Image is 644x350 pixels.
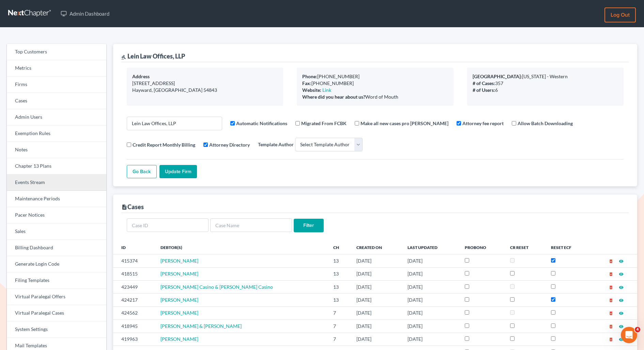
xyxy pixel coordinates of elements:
[160,310,198,316] a: [PERSON_NAME]
[328,320,351,333] td: 7
[322,87,331,93] a: Link
[328,280,351,293] td: 13
[609,336,613,342] a: delete_forever
[473,87,495,93] b: # of Users:
[328,267,351,280] td: 13
[402,320,459,333] td: [DATE]
[402,240,459,254] th: Last Updated
[361,120,448,127] label: Make all new cases pro [PERSON_NAME]
[7,142,106,158] a: Notes
[160,284,273,290] a: [PERSON_NAME] Casino & [PERSON_NAME] Casino
[302,94,448,100] div: Word of Mouth
[473,73,618,80] div: [US_STATE] - Western
[113,333,155,346] td: 419963
[619,284,624,290] a: visibility
[7,44,106,60] a: Top Customers
[302,94,365,100] b: Where did you hear about us?
[7,191,106,207] a: Maintenance Periods
[7,256,106,272] a: Generate Login Code
[473,73,522,79] b: [GEOGRAPHIC_DATA]:
[7,321,106,338] a: System Settings
[7,93,106,109] a: Cases
[462,120,504,127] label: Attorney fee report
[121,204,127,210] i: description
[609,337,613,342] i: delete_forever
[294,219,324,232] input: Filter
[328,240,351,254] th: Ch
[113,267,155,280] td: 418515
[402,280,459,293] td: [DATE]
[351,240,402,254] th: Created On
[302,87,321,93] b: Website:
[160,323,242,329] span: [PERSON_NAME] & [PERSON_NAME]
[402,254,459,267] td: [DATE]
[619,324,624,329] i: visibility
[609,272,613,277] i: delete_forever
[155,240,328,254] th: Debtor(s)
[132,87,278,94] div: Hayward, [GEOGRAPHIC_DATA] 54843
[121,203,144,211] div: Cases
[7,305,106,321] a: Virtual Paralegal Cases
[546,240,589,254] th: Reset ECF
[619,258,624,264] a: visibility
[7,223,106,240] a: Sales
[302,73,317,79] b: Phone:
[57,7,113,20] a: Admin Dashboard
[7,60,106,77] a: Metrics
[402,294,459,306] td: [DATE]
[160,258,198,264] span: [PERSON_NAME]
[160,336,198,342] a: [PERSON_NAME]
[113,294,155,306] td: 424217
[121,52,185,60] div: Lein Law Offices, LLP
[619,259,624,264] i: visibility
[635,327,640,332] span: 4
[132,80,278,87] div: [STREET_ADDRESS]
[7,207,106,223] a: Pacer Notices
[609,298,613,303] i: delete_forever
[351,320,402,333] td: [DATE]
[609,258,613,264] a: delete_forever
[328,306,351,319] td: 7
[113,306,155,319] td: 424562
[258,141,294,148] label: Template Author
[302,80,448,87] div: [PHONE_NUMBER]
[609,311,613,316] i: delete_forever
[505,240,546,254] th: CR Reset
[619,323,624,329] a: visibility
[7,158,106,174] a: Chapter 13 Plans
[609,271,613,277] a: delete_forever
[619,297,624,303] a: visibility
[7,272,106,289] a: Filing Templates
[302,73,448,80] div: [PHONE_NUMBER]
[7,126,106,142] a: Exemption Rules
[127,218,209,232] input: Case ID
[619,337,624,342] i: visibility
[619,298,624,303] i: visibility
[328,294,351,306] td: 13
[302,80,311,86] b: Fax:
[609,310,613,316] a: delete_forever
[351,280,402,293] td: [DATE]
[619,336,624,342] a: visibility
[402,306,459,319] td: [DATE]
[609,285,613,290] i: delete_forever
[132,73,150,79] b: Address
[621,327,637,343] iframe: Intercom live chat
[7,77,106,93] a: Firms
[609,324,613,329] i: delete_forever
[473,80,495,86] b: # of Cases:
[7,289,106,305] a: Virtual Paralegal Offers
[160,271,198,277] a: [PERSON_NAME]
[351,333,402,346] td: [DATE]
[159,165,197,179] input: Update Firm
[402,333,459,346] td: [DATE]
[473,87,618,94] div: 6
[328,333,351,346] td: 7
[7,240,106,256] a: Billing Dashboard
[351,294,402,306] td: [DATE]
[619,310,624,316] a: visibility
[236,120,287,127] label: Automatic Notifications
[209,141,250,148] label: Attorney Directory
